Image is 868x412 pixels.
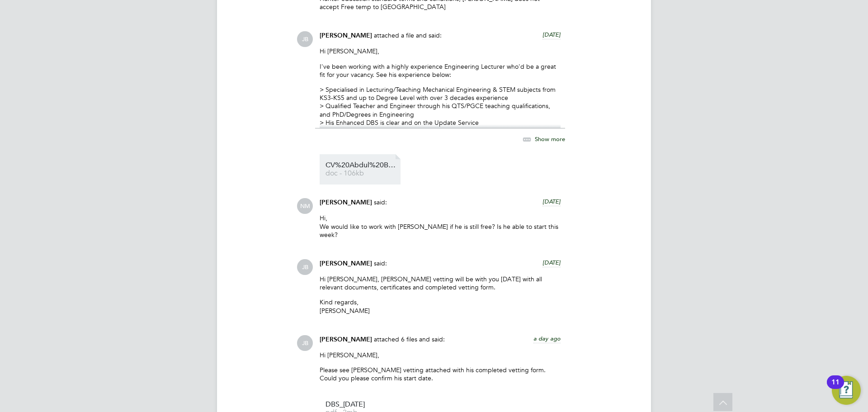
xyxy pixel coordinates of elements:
span: said: [374,198,387,206]
span: JB [297,31,313,47]
span: a day ago [533,335,561,342]
span: [DATE] [542,259,561,266]
span: [DATE] [542,31,561,38]
p: Hi [PERSON_NAME], [320,47,561,55]
span: Show more [535,135,565,143]
span: doc - 106kb [325,170,398,177]
span: CV%20Abdul%20Badran [325,162,398,169]
span: [PERSON_NAME] [320,32,372,39]
span: JB [297,259,313,275]
p: I've been working with a highly experience Engineering Lecturer who'd be a great fit for your vac... [320,62,561,79]
button: Open Resource Center, 11 new notifications [832,376,861,405]
span: said: [374,259,387,267]
span: JB [297,335,313,351]
span: attached 6 files and said: [374,335,445,343]
span: [PERSON_NAME] [320,199,372,206]
p: Hi [PERSON_NAME], [PERSON_NAME] vetting will be with you [DATE] with all relevant documents, cert... [320,275,561,291]
p: > Specialised in Lecturing/Teaching Mechanical Engineering & STEM subjects from KS3-KS5 and up to... [320,85,561,135]
span: [PERSON_NAME] [320,336,372,343]
span: DBS_[DATE] [325,401,398,408]
div: 11 [831,382,840,394]
span: NM [297,198,313,214]
a: CV%20Abdul%20Badran doc - 106kb [325,162,398,177]
span: [PERSON_NAME] [320,260,372,267]
p: Kind regards, [PERSON_NAME] [320,298,561,314]
p: Hi [PERSON_NAME], [320,351,561,359]
span: [DATE] [542,198,561,205]
p: Hi, We would like to work with [PERSON_NAME] if he is still free? Is he able to start this week? [320,214,561,239]
span: attached a file and said: [374,31,442,39]
p: Please see [PERSON_NAME] vetting attached with his completed vetting form. Could you please confi... [320,366,561,382]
